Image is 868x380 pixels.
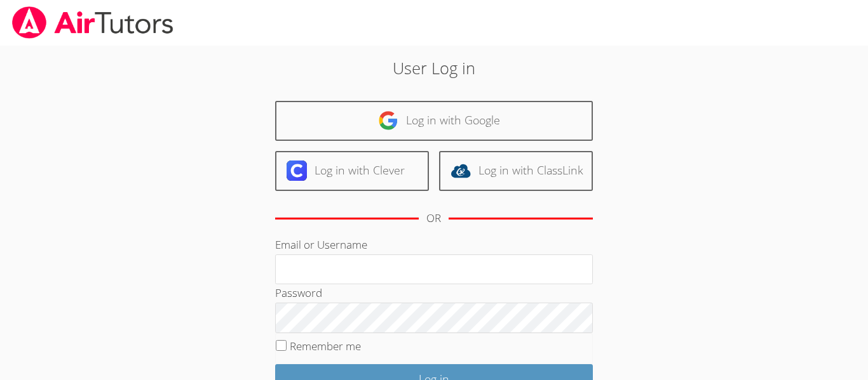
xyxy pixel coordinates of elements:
a: Log in with Clever [275,151,429,191]
img: clever-logo-6eab21bc6e7a338710f1a6ff85c0baf02591cd810cc4098c63d3a4b26e2feb20.svg [287,161,307,181]
div: OR [426,209,441,228]
img: google-logo-50288ca7cdecda66e5e0955fdab243c47b7ad437acaf1139b6f446037453330a.svg [378,110,398,131]
a: Log in with ClassLink [439,151,593,191]
h2: User Log in [200,56,668,80]
label: Email or Username [275,237,367,252]
a: Log in with Google [275,101,593,141]
img: airtutors_banner-c4298cdbf04f3fff15de1276eac7730deb9818008684d7c2e4769d2f7ddbe033.png [11,6,175,39]
label: Password [275,285,322,300]
label: Remember me [290,339,361,353]
img: classlink-logo-d6bb404cc1216ec64c9a2012d9dc4662098be43eaf13dc465df04b49fa7ab582.svg [451,161,471,181]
